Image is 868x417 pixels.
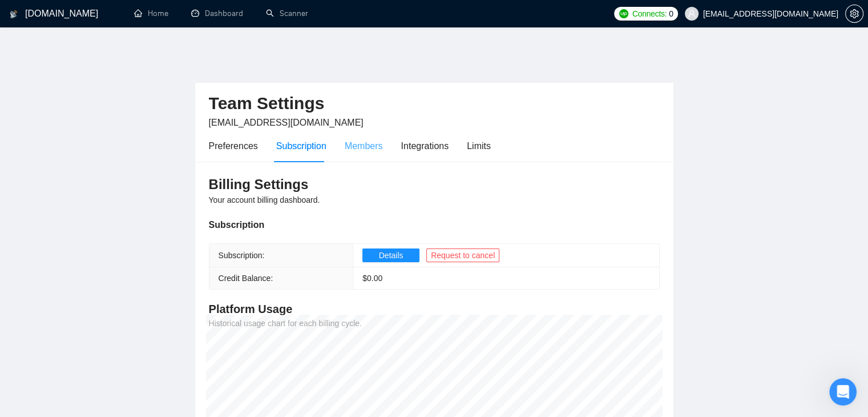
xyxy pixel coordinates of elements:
[431,249,495,262] span: Request to cancel
[18,220,178,321] div: Also, please check this article to find more details on how our system is bidding on your behalf ...
[209,118,364,127] span: [EMAIL_ADDRESS][DOMAIN_NAME]
[209,218,660,232] div: Subscription
[845,9,863,18] a: setting
[379,249,403,262] span: Details
[362,274,382,283] span: $ 0.00
[36,320,45,330] button: Gif picker
[426,248,499,262] button: Request to cancel
[219,251,265,260] span: Subscription:
[9,21,187,328] div: We don't require your login credentials. GigRadar bids through Business Managers that you add to ...
[209,175,660,194] h3: Billing Settings
[18,255,163,275] a: How does GigRadar apply to jobs on your behalf?
[55,6,78,14] h1: Dima
[72,320,82,330] button: Start recording
[134,9,168,18] a: homeHome
[10,296,219,316] textarea: Message…
[209,139,258,153] div: Preferences
[845,5,863,23] button: setting
[209,301,660,317] h4: Platform Usage
[401,139,449,153] div: Integrations
[196,316,214,334] button: Send a message…
[9,21,219,353] div: Dima says…
[191,9,243,18] a: dashboardDashboard
[27,89,178,110] li: You need one primary Business Manager for your agency
[27,148,178,180] li: All freelancer profiles (Java, ROR, React Native) must be on the same team as the Business Manager
[18,27,178,72] div: We don't require your login credentials. GigRadar bids through Business Managers that you add to ...
[345,139,383,153] div: Members
[27,183,178,215] li: Create scanners for each profile, so you'll be able to send proposals separately 🤓
[266,9,308,18] a: searchScanner
[467,139,491,153] div: Limits
[7,5,29,26] button: go back
[18,320,27,330] button: Emoji picker
[219,274,273,283] span: Credit Balance:
[55,14,137,26] p: Active in the last 15m
[362,248,419,262] button: Details
[846,9,863,18] span: setting
[33,6,51,25] img: Profile image for Dima
[688,10,696,18] span: user
[276,139,326,153] div: Subscription
[10,5,18,23] img: logo
[829,378,857,406] iframe: Intercom live chat
[669,7,673,20] span: 0
[632,7,667,20] span: Connects:
[619,9,628,18] img: upwork-logo.png
[27,113,178,145] li: Add the BM as an agency manager (not account admin) in your Upwork agency settings
[179,5,200,26] button: Home
[200,5,221,25] div: Close
[209,195,320,205] span: Your account billing dashboard.
[18,79,86,88] b: Setup Process:
[54,320,63,330] button: Upload attachment
[209,92,660,115] h2: Team Settings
